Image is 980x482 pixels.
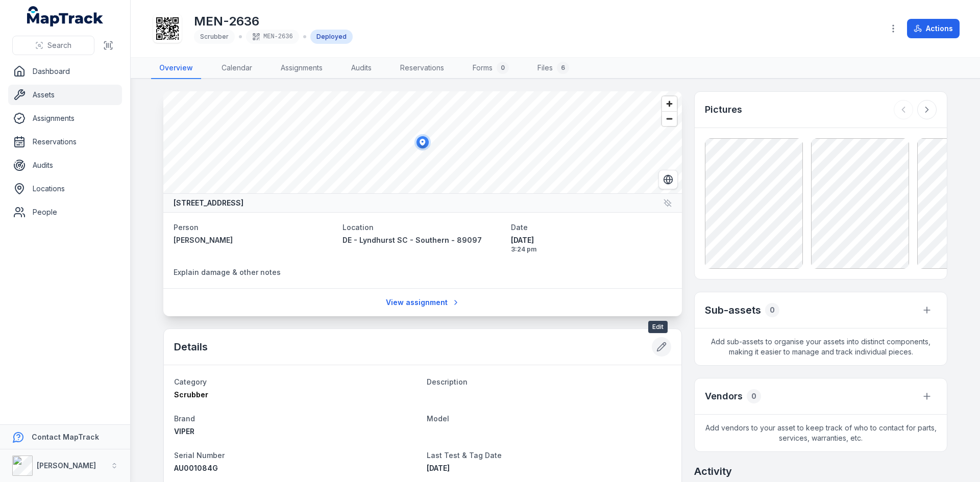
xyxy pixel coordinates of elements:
[511,235,672,245] span: [DATE]
[694,464,732,478] h2: Activity
[497,62,509,74] div: 0
[427,464,450,472] span: [DATE]
[427,377,468,386] span: Description
[174,464,218,472] span: AU001084G
[529,58,577,79] a: Files6
[658,170,678,189] button: Switch to Satellite View
[379,293,467,312] a: View assignment
[662,96,677,111] button: Zoom in
[343,58,380,79] a: Audits
[427,464,450,472] time: 8/14/2025, 12:00:00 AM
[151,58,201,79] a: Overview
[695,415,947,451] span: Add vendors to your asset to keep track of who to contact for parts, services, warranties, etc.
[194,13,353,30] h1: MEN-2636
[8,155,122,175] a: Audits
[464,58,517,79] a: Forms0
[174,198,243,208] strong: [STREET_ADDRESS]
[174,268,281,276] span: Explain damage & other notes
[705,389,743,403] h3: Vendors
[174,414,195,423] span: Brand
[662,111,677,126] button: Zoom out
[511,245,672,253] span: 3:24 pm
[342,235,503,245] a: DE - Lyndhurst SC - Southern - 89097
[37,461,96,470] strong: [PERSON_NAME]
[8,132,122,152] a: Reservations
[174,427,194,436] span: VIPER
[8,108,122,129] a: Assignments
[174,235,334,245] a: [PERSON_NAME]
[174,223,199,232] span: Person
[427,451,502,460] span: Last Test & Tag Date
[27,6,104,27] a: MapTrack
[8,85,122,105] a: Assets
[342,236,482,244] span: DE - Lyndhurst SC - Southern - 89097
[47,40,71,50] span: Search
[342,223,374,232] span: Location
[32,433,99,441] strong: Contact MapTrack
[174,390,208,399] span: Scrubber
[310,30,353,44] div: Deployed
[695,328,947,365] span: Add sub-assets to organise your assets into distinct components, making it easier to manage and t...
[174,451,225,460] span: Serial Number
[174,340,208,354] h2: Details
[213,58,260,79] a: Calendar
[765,303,779,317] div: 0
[8,202,122,222] a: People
[648,321,668,333] span: Edit
[174,377,207,386] span: Category
[511,235,672,253] time: 8/14/2025, 3:24:20 PM
[705,303,761,317] h2: Sub-assets
[8,179,122,199] a: Locations
[8,61,122,82] a: Dashboard
[557,62,569,74] div: 6
[392,58,452,79] a: Reservations
[163,91,682,193] canvas: Map
[705,103,742,117] h3: Pictures
[246,30,299,44] div: MEN-2636
[273,58,331,79] a: Assignments
[427,414,449,423] span: Model
[200,33,229,40] span: Scrubber
[907,19,960,38] button: Actions
[511,223,528,232] span: Date
[12,36,94,55] button: Search
[747,389,761,403] div: 0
